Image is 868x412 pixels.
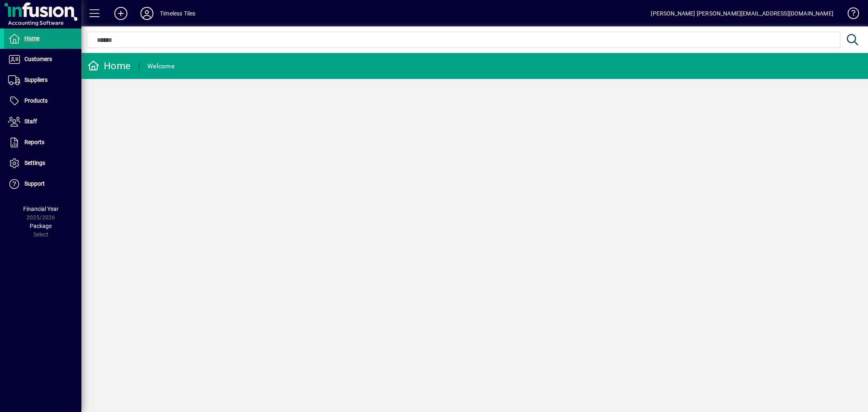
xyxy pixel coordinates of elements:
[24,97,48,104] span: Products
[30,223,52,229] span: Package
[24,160,45,166] span: Settings
[4,174,81,194] a: Support
[4,153,81,173] a: Settings
[24,56,52,62] span: Customers
[147,60,175,73] div: Welcome
[24,139,44,145] span: Reports
[4,49,81,70] a: Customers
[4,70,81,90] a: Suppliers
[23,206,59,212] span: Financial Year
[4,132,81,153] a: Reports
[87,59,131,72] div: Home
[842,2,858,28] a: Knowledge Base
[4,112,81,132] a: Staff
[24,118,37,125] span: Staff
[108,6,134,21] button: Add
[651,7,833,20] div: [PERSON_NAME] [PERSON_NAME][EMAIL_ADDRESS][DOMAIN_NAME]
[160,7,195,20] div: Timeless Tiles
[4,91,81,111] a: Products
[24,180,45,187] span: Support
[24,35,39,42] span: Home
[134,6,160,21] button: Profile
[24,77,48,83] span: Suppliers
